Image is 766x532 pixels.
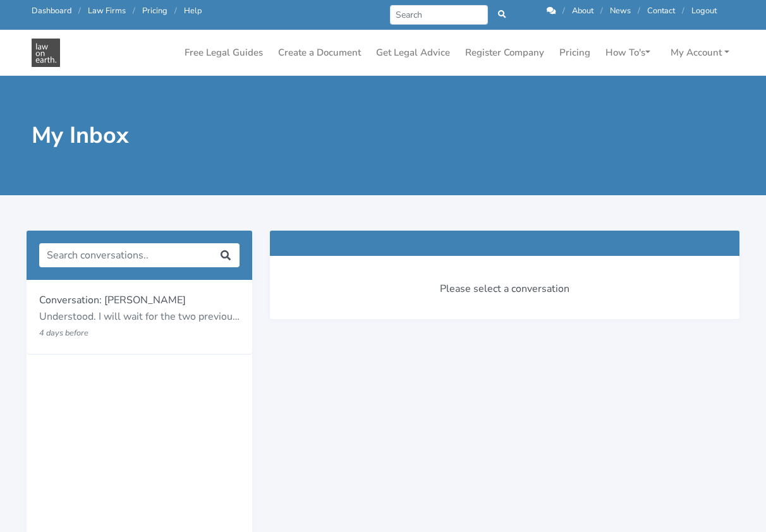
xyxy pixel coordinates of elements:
a: Logout [691,5,717,16]
span: / [682,5,684,16]
a: Get Legal Advice [371,40,455,65]
a: Pricing [142,5,167,16]
img: Law On Earth [32,39,60,67]
p: Understood. I will wait for the two previous individuals to book in an initial session and then g... [39,309,240,325]
a: News [610,5,631,16]
a: Pricing [554,40,595,65]
span: / [562,5,565,16]
a: About [572,5,593,16]
div: Please select a conversation [283,269,727,309]
a: Dashboard [32,5,71,16]
p: Conversation: [PERSON_NAME] [39,293,240,309]
a: Contact [647,5,675,16]
span: / [638,5,640,16]
a: My Account [666,40,734,65]
input: Search conversations.. [39,243,212,267]
a: Free Legal Guides [179,40,268,65]
a: How To's [600,40,655,65]
span: / [78,5,81,16]
a: Conversation: [PERSON_NAME] Understood. I will wait for the two previous individuals to book in a... [27,280,252,354]
a: Register Company [460,40,549,65]
h1: My Inbox [32,121,374,150]
span: / [174,5,177,16]
a: Law Firms [88,5,126,16]
span: / [133,5,135,16]
span: / [600,5,603,16]
a: Help [184,5,202,16]
a: Create a Document [273,40,366,65]
input: Search [390,5,488,25]
small: 4 days before [39,327,88,339]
